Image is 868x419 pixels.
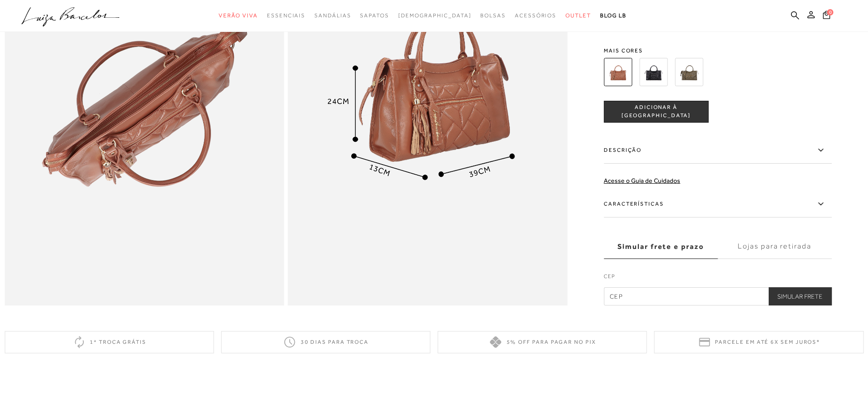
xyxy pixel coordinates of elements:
[718,234,832,259] label: Lojas para retirada
[515,7,556,24] a: noSubCategoriesText
[219,12,258,19] span: Verão Viva
[604,104,708,120] span: ADICIONAR À [GEOGRAPHIC_DATA]
[480,12,506,19] span: Bolsas
[639,58,668,86] img: BOLSA TOTE EM COURO PRETO FÉ COM MATELASSÊ MÉDIA
[654,331,863,353] div: Parcele em até 6x sem juros*
[221,331,430,353] div: 30 dias para troca
[604,48,832,53] span: Mais cores
[360,12,389,19] span: Sapatos
[515,12,556,19] span: Acessórios
[604,177,680,184] a: Acesse o Guia de Cuidados
[565,7,591,24] a: noSubCategoriesText
[5,331,214,353] div: 1ª troca grátis
[398,12,472,19] span: [DEMOGRAPHIC_DATA]
[565,12,591,19] span: Outlet
[267,12,305,19] span: Essenciais
[360,7,389,24] a: noSubCategoriesText
[604,287,832,305] input: CEP
[604,191,832,217] label: Características
[604,58,632,86] img: BOLSA TOTE EM COURO CARAMELO COM MATELASSÊ MÉDIA
[604,272,832,285] label: CEP
[219,7,258,24] a: noSubCategoriesText
[604,101,709,123] button: ADICIONAR À [GEOGRAPHIC_DATA]
[438,331,647,353] div: 5% off para pagar no PIX
[820,10,833,22] button: 0
[768,287,832,305] button: Simular Frete
[267,7,305,24] a: noSubCategoriesText
[604,137,832,164] label: Descrição
[675,58,703,86] img: BOLSA TOTE EM COURO VERDE TOMILHO COM MATELASSÊ MÉDIA
[480,7,506,24] a: noSubCategoriesText
[398,7,472,24] a: noSubCategoriesText
[314,12,351,19] span: Sandálias
[827,9,833,16] span: 0
[314,7,351,24] a: noSubCategoriesText
[600,7,627,24] a: BLOG LB
[604,234,718,259] label: Simular frete e prazo
[600,12,627,19] span: BLOG LB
